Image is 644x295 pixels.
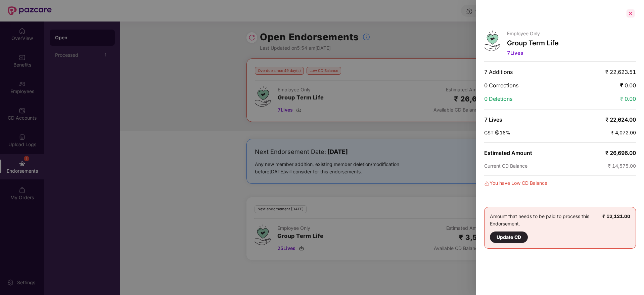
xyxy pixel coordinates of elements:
span: 7 Additions [484,69,513,75]
span: ₹ 14,575.00 [608,163,636,169]
span: ₹ 0.00 [620,95,636,102]
span: GST @18% [484,130,510,135]
span: Current CD Balance [484,163,527,169]
b: ₹ 12,121.00 [602,213,630,219]
img: svg+xml;base64,PHN2ZyBpZD0iRGFuZ2VyLTMyeDMyIiB4bWxucz0iaHR0cDovL3d3dy53My5vcmcvMjAwMC9zdmciIHdpZH... [484,181,490,186]
p: Employee Only [507,31,559,36]
div: Amount that needs to be paid to process this Endorsement. [490,213,602,243]
div: You have Low CD Balance [484,179,636,187]
span: 0 Deletions [484,95,512,102]
span: ₹ 4,072.00 [611,130,636,135]
span: Estimated Amount [484,150,532,156]
span: ₹ 26,696.00 [605,150,636,156]
span: 0 Corrections [484,82,518,89]
span: 7 Lives [507,50,523,56]
img: svg+xml;base64,PHN2ZyB4bWxucz0iaHR0cDovL3d3dy53My5vcmcvMjAwMC9zdmciIHdpZHRoPSI0Ny43MTQiIGhlaWdodD... [484,31,500,51]
span: ₹ 22,624.00 [605,116,636,123]
div: Update CD [497,234,521,241]
span: 7 Lives [484,116,502,123]
p: Group Term Life [507,39,559,47]
span: ₹ 22,623.51 [605,69,636,75]
span: ₹ 0.00 [620,82,636,89]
